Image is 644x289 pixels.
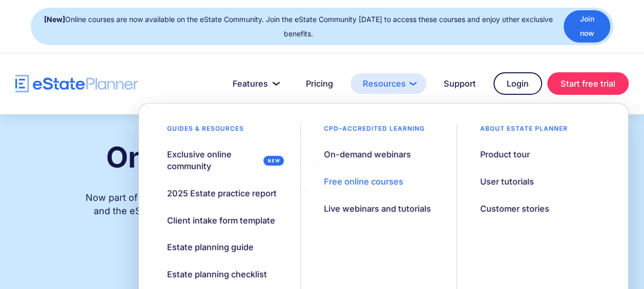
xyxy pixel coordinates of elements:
div: Guides & resources [154,124,257,138]
div: Estate planning checklist [167,269,267,280]
a: Estate planning checklist [154,263,280,285]
div: 2025 Estate practice report [167,188,277,199]
a: Login [493,72,542,95]
div: Now part of the platform, our online courses include the fundamentals of estate planning and the ... [81,181,563,231]
div: Client intake form template [167,215,275,226]
a: Start free trial [547,72,629,95]
div: Customer stories [480,203,549,215]
a: Capture Client Data [236,124,340,146]
a: Create Estate Plans [236,151,340,173]
a: Product tour [467,143,543,166]
div: Product tour [480,149,530,160]
div: User tutorials [480,176,534,188]
a: Generate Legal Documents [236,178,371,200]
a: Customer stories [467,198,562,220]
a: 2025 Estate practice report [154,182,289,204]
a: Resources [350,73,426,94]
div: Generate Legal Documents [249,183,358,195]
div: Capture Client Data [249,129,327,141]
a: Estate planning guide [154,236,266,258]
div: Exclusive online community [167,149,259,172]
a: home [15,75,138,93]
h1: Online estate planning courses [106,141,538,173]
a: Support [431,73,488,94]
strong: [New] [44,15,65,24]
a: Pricing [294,73,345,94]
a: User tutorials [467,171,547,193]
a: Exclusive online community [154,143,289,177]
a: Client intake form template [154,210,288,232]
a: Features [220,73,288,94]
div: Create Estate Plans [249,156,327,168]
div: Estate planning guide [167,241,254,253]
div: About estate planner [467,124,580,138]
div: Online courses are now available on the eState Community. Join the eState Community [DATE] to acc... [41,12,556,41]
a: Join now [564,10,610,43]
